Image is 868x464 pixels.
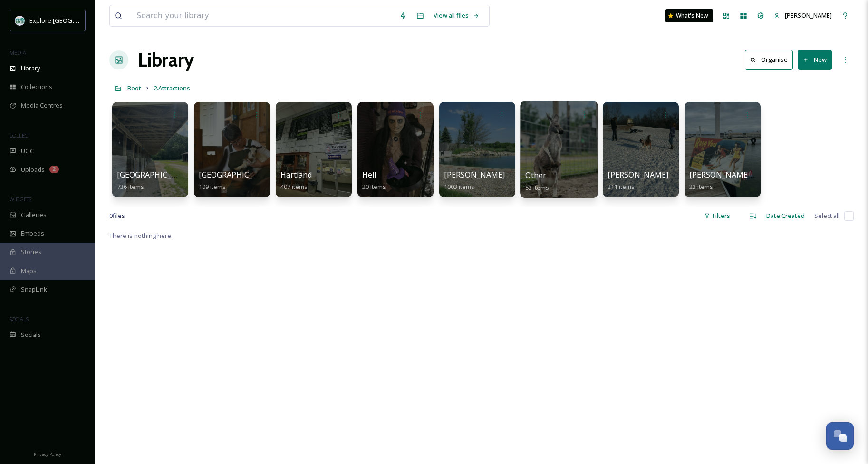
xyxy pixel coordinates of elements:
a: Other53 items [525,171,550,192]
span: Media Centres [21,101,63,110]
span: [PERSON_NAME] [444,169,505,180]
button: Open Chat [826,422,854,450]
span: 23 items [689,182,713,191]
a: Library [138,46,194,74]
span: Collections [21,82,52,91]
a: Hartland407 items [280,170,312,191]
a: Organise [745,50,798,69]
span: 1003 items [444,182,474,191]
button: Organise [745,50,793,69]
span: [PERSON_NAME][GEOGRAPHIC_DATA] [689,169,827,180]
span: WIDGETS [10,196,31,203]
input: Search your library [132,5,395,26]
span: Galleries [21,210,47,219]
span: [GEOGRAPHIC_DATA] [199,169,275,180]
span: Explore [GEOGRAPHIC_DATA][PERSON_NAME] [29,16,160,25]
span: Hartland [280,169,312,180]
span: [PERSON_NAME] [785,11,832,20]
div: Date Created [762,207,810,225]
span: Select all [814,211,839,220]
span: 211 items [608,182,635,191]
a: Root [127,82,141,94]
a: [PERSON_NAME][GEOGRAPHIC_DATA]23 items [689,170,827,191]
a: [PERSON_NAME] [769,6,837,25]
span: 736 items [117,182,144,191]
span: Embeds [21,229,44,238]
div: Filters [699,207,735,225]
span: There is nothing here. [109,231,173,240]
span: 0 file s [109,211,125,220]
span: Root [127,84,141,92]
a: [PERSON_NAME]211 items [608,170,668,191]
span: Other [525,170,547,180]
a: What's New [665,9,713,22]
span: [GEOGRAPHIC_DATA] [117,169,193,180]
a: Hell20 items [362,170,386,191]
a: [GEOGRAPHIC_DATA]109 items [199,170,275,191]
span: Privacy Policy [34,451,61,457]
span: Hell [362,169,376,180]
a: [GEOGRAPHIC_DATA]736 items [117,170,193,191]
a: Privacy Policy [34,448,61,459]
span: Stories [21,247,41,257]
span: Uploads [21,165,45,174]
span: MEDIA [10,49,26,56]
span: Socials [21,330,41,339]
span: Library [21,64,40,73]
span: 407 items [280,182,308,191]
button: New [798,50,832,69]
span: 109 items [199,182,226,191]
span: 2.Attractions [154,84,190,92]
a: [PERSON_NAME]1003 items [444,170,505,191]
span: 20 items [362,182,386,191]
span: SnapLink [21,285,47,294]
a: 2.Attractions [154,82,190,94]
span: Maps [21,267,37,276]
a: View all files [429,6,484,25]
span: 53 items [525,183,550,191]
span: SOCIALS [10,316,29,323]
div: 2 [49,166,59,173]
span: UGC [21,147,34,156]
span: COLLECT [10,132,30,139]
span: [PERSON_NAME] [608,169,668,180]
img: 67e7af72-b6c8-455a-acf8-98e6fe1b68aa.avif [15,16,25,25]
